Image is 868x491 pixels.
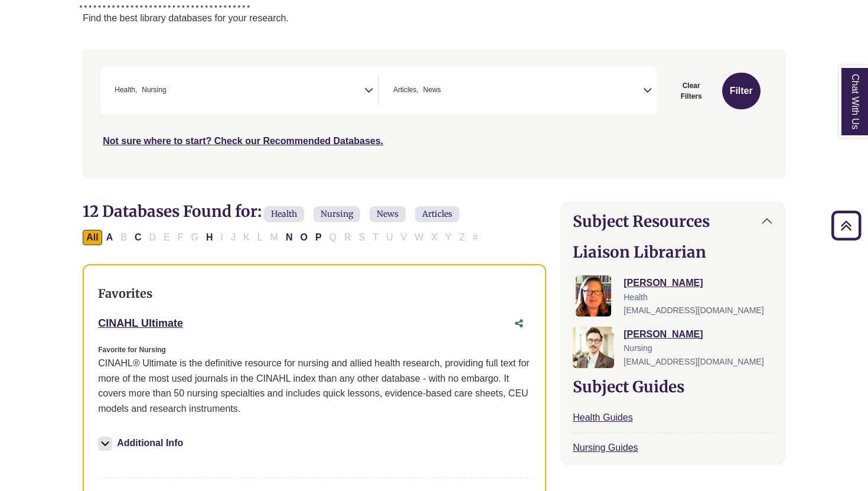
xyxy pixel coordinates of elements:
[561,203,785,240] button: Subject Resources
[137,84,166,96] li: Nursing
[98,317,183,329] a: CINAHL Ultimate
[83,230,102,245] button: All
[573,378,773,396] h2: Subject Guides
[110,84,137,96] li: Health
[131,230,145,245] button: Filter Results C
[423,84,441,96] span: News
[98,435,187,451] button: Additional Info
[98,356,531,416] p: CINAHL® Ultimate is the definitive resource for nursing and allied health research, providing ful...
[142,84,166,96] span: Nursing
[103,136,383,146] a: Not sure where to start? Check our Recommended Databases.
[443,87,449,96] textarea: Search
[507,313,531,335] button: Share this database
[573,327,614,368] img: Greg Rosauer
[312,230,325,245] button: Filter Results P
[169,87,174,96] textarea: Search
[573,243,773,261] h2: Liaison Librarian
[573,412,632,422] a: Health Guides
[827,217,865,233] a: Back to Top
[573,443,638,453] a: Nursing Guides
[393,84,419,96] span: Articles
[624,292,647,302] span: Health
[389,84,419,96] li: Articles
[722,73,761,109] button: Submit for Search Results
[576,275,611,317] img: Jessica Moore
[624,278,703,288] a: [PERSON_NAME]
[282,230,296,245] button: Filter Results N
[419,84,441,96] li: News
[83,11,785,26] p: Find the best library databases for your research.
[296,230,311,245] button: Filter Results O
[103,230,117,245] button: Filter Results A
[98,287,531,301] h3: Favorites
[370,206,406,222] span: News
[624,329,703,339] a: [PERSON_NAME]
[115,84,137,96] span: Health
[203,230,217,245] button: Filter Results H
[83,201,262,221] span: 12 Databases Found for:
[624,305,763,315] span: [EMAIL_ADDRESS][DOMAIN_NAME]
[314,206,360,222] span: Nursing
[264,206,304,222] span: Health
[624,357,763,366] span: [EMAIL_ADDRESS][DOMAIN_NAME]
[415,206,459,222] span: Articles
[624,343,652,353] span: Nursing
[83,49,785,178] nav: Search filters
[664,73,719,109] button: Clear Filters
[83,232,482,242] div: Alpha-list to filter by first letter of database name
[98,344,531,356] div: Favorite for Nursing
